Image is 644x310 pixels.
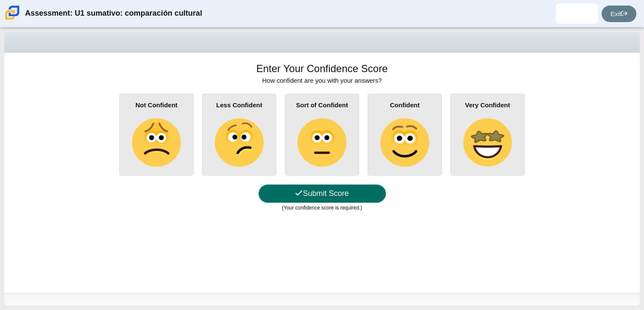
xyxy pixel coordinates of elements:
span: How confident are you with your answers? [262,77,382,84]
img: slightly-frowning-face.png [132,118,180,167]
b: Sort of Confident [296,101,348,109]
img: star-struck-face.png [463,118,512,167]
div: Assessment: U1 sumativo: comparación cultural [25,3,202,24]
b: Very Confident [465,101,510,109]
a: Carmen School of Science & Technology [3,16,21,23]
img: melanie.martin.e9am0d [570,7,584,20]
b: Less Confident [216,101,262,109]
button: Submit Score [259,184,386,203]
h1: Enter Your Confidence Score [256,61,388,76]
a: Exit [602,6,636,22]
img: confused-face.png [215,118,263,167]
img: neutral-face.png [298,118,346,167]
img: slightly-smiling-face.png [380,118,429,167]
small: (Your confidence score is required.) [282,205,362,211]
b: Not Confident [135,101,177,109]
img: Carmen School of Science & Technology [3,4,21,22]
b: Confident [390,101,420,109]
